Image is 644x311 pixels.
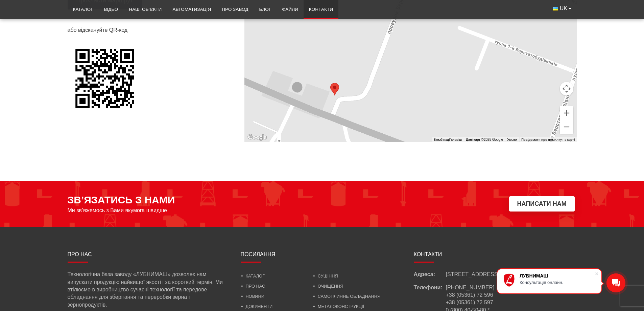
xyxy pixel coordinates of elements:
img: Українська [553,7,558,10]
a: Самоплинне обладнання [313,294,380,299]
span: ЗВ’ЯЗАТИСЬ З НАМИ [68,194,175,206]
button: Написати нам [509,196,575,212]
a: Файли [277,2,304,17]
a: Очищення [313,284,343,289]
span: [STREET_ADDRESS] [446,271,499,278]
a: Наші об’єкти [123,2,167,17]
span: UK [560,5,567,12]
a: Сушіння [313,273,338,279]
button: Зменшити [560,120,573,134]
a: Автоматизація [167,2,216,17]
span: Контакти [414,251,442,257]
a: Про нас [241,284,265,289]
img: Google [246,133,268,142]
a: Повідомити про помилку на карті [521,138,575,141]
a: Відкрити цю область на Картах Google (відкриється нове вікно) [246,133,268,142]
a: Про завод [216,2,254,17]
span: Про нас [68,251,92,257]
button: Збільшити [560,106,573,120]
a: Новини [241,294,264,299]
a: Відео [99,2,124,17]
a: +38 (05361) 72 596 [446,292,493,298]
button: Налаштування камери на Картах [560,82,573,95]
button: UK [547,2,576,15]
span: Посилання [241,251,276,257]
a: Умови [507,138,517,141]
a: Контакти [304,2,338,17]
button: Комбінації клавіш [434,137,462,142]
a: Металоконструкції [313,304,364,309]
div: ЛУБНИМАШ [520,273,595,279]
a: Каталог [68,2,99,17]
a: Каталог [241,273,265,279]
a: Документи [241,304,273,309]
p: або відскануйте QR-код [68,26,234,34]
a: +38 (05361) 72 597 [446,299,493,305]
a: [PHONE_NUMBER] [446,285,495,290]
p: Технологічна база заводу «ЛУБНИМАШ» дозволяє нам випускати продукцію найвищої якості і за коротки... [68,271,231,309]
a: Блог [254,2,277,17]
span: Дані карт ©2025 Google [466,138,503,141]
div: Консультація онлайн. [520,280,595,285]
span: Ми зв’яжемось з Вами якумога швидше [68,207,167,214]
span: Адреса: [414,271,446,278]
